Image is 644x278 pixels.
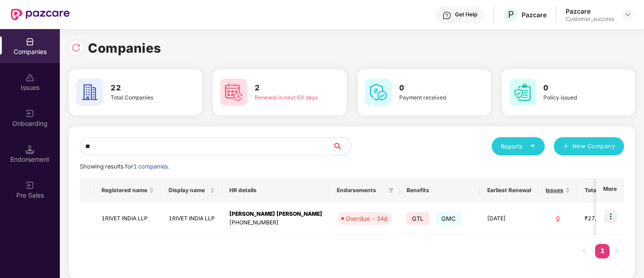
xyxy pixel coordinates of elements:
[546,214,570,223] div: 0
[399,94,465,102] div: Payment received
[111,82,177,94] h3: 22
[566,7,614,15] div: Pazcare
[161,203,222,235] td: 1RIVET INDIA LLP
[388,188,394,193] span: filter
[530,143,536,149] span: caret-down
[229,218,322,227] div: [PHONE_NUMBER]
[572,142,615,151] span: New Company
[169,187,208,194] span: Display name
[25,145,34,154] img: svg+xml;base64,PHN2ZyB3aWR0aD0iMTQuNSIgaGVpZ2h0PSIxNC41IiB2aWV3Qm94PSIwIDAgMTYgMTYiIGZpbGw9Im5vbm...
[624,11,631,18] img: svg+xml;base64,PHN2ZyBpZD0iRHJvcGRvd24tMzJ4MzIiIHhtbG5zPSJodHRwOi8vd3d3LnczLm9yZy8yMDAwL3N2ZyIgd2...
[581,248,587,253] span: left
[442,11,451,20] img: svg+xml;base64,PHN2ZyBpZD0iSGVscC0zMngzMiIgeG1sbnM9Imh0dHA6Ly93d3cudzMub3JnLzIwMDAvc3ZnIiB3aWR0aD...
[111,94,177,102] div: Total Companies
[585,214,630,223] div: ₹27,09,549.04
[337,187,385,194] span: Endorsements
[543,82,610,94] h3: 0
[577,178,637,203] th: Total Premium
[80,163,169,170] span: Showing results for
[455,11,477,18] div: Get Help
[94,203,161,235] td: 1RIVET INDIA LLP
[577,244,591,258] button: left
[596,178,624,203] th: More
[480,178,538,203] th: Earliest Renewal
[72,43,81,52] img: svg+xml;base64,PHN2ZyBpZD0iUmVsb2FkLTMyeDMyIiB4bWxucz0iaHR0cDovL3d3dy53My5vcmcvMjAwMC9zdmciIHdpZH...
[255,94,321,102] div: Renewal in next 60 days
[436,212,462,225] span: GMC
[546,187,563,194] span: Issues
[25,73,34,82] img: svg+xml;base64,PHN2ZyBpZD0iSXNzdWVzX2Rpc2FibGVkIiB4bWxucz0iaHR0cDovL3d3dy53My5vcmcvMjAwMC9zdmciIH...
[501,142,536,151] div: Reports
[88,38,161,58] h1: Companies
[220,79,247,106] img: svg+xml;base64,PHN2ZyB4bWxucz0iaHR0cDovL3d3dy53My5vcmcvMjAwMC9zdmciIHdpZHRoPSI2MCIgaGVpZ2h0PSI2MC...
[563,143,569,150] span: plus
[407,212,429,225] span: GTL
[604,210,617,223] img: icon
[538,178,577,203] th: Issues
[11,9,70,20] img: New Pazcare Logo
[229,210,322,218] div: [PERSON_NAME] [PERSON_NAME]
[610,244,624,258] li: Next Page
[543,94,610,102] div: Policy issued
[25,181,34,190] img: svg+xml;base64,PHN2ZyB3aWR0aD0iMjAiIGhlaWdodD0iMjAiIHZpZXdCb3g9IjAgMCAyMCAyMCIgZmlsbD0ibm9uZSIgeG...
[346,214,387,223] div: Overdue - 34d
[333,143,351,150] span: search
[365,79,392,106] img: svg+xml;base64,PHN2ZyB4bWxucz0iaHR0cDovL3d3dy53My5vcmcvMjAwMC9zdmciIHdpZHRoPSI2MCIgaGVpZ2h0PSI2MC...
[161,178,222,203] th: Display name
[554,137,624,155] button: plusNew Company
[76,79,103,106] img: svg+xml;base64,PHN2ZyB4bWxucz0iaHR0cDovL3d3dy53My5vcmcvMjAwMC9zdmciIHdpZHRoPSI2MCIgaGVpZ2h0PSI2MC...
[255,82,321,94] h3: 2
[614,248,620,253] span: right
[509,79,536,106] img: svg+xml;base64,PHN2ZyB4bWxucz0iaHR0cDovL3d3dy53My5vcmcvMjAwMC9zdmciIHdpZHRoPSI2MCIgaGVpZ2h0PSI2MC...
[595,244,610,258] li: 1
[585,187,623,194] span: Total Premium
[480,203,538,235] td: [DATE]
[25,109,34,118] img: svg+xml;base64,PHN2ZyB3aWR0aD0iMjAiIGhlaWdodD0iMjAiIHZpZXdCb3g9IjAgMCAyMCAyMCIgZmlsbD0ibm9uZSIgeG...
[399,178,480,203] th: Benefits
[566,15,614,23] div: Customer_success
[222,178,329,203] th: HR details
[25,37,34,46] img: svg+xml;base64,PHN2ZyBpZD0iQ29tcGFuaWVzIiB4bWxucz0iaHR0cDovL3d3dy53My5vcmcvMjAwMC9zdmciIHdpZHRoPS...
[94,178,161,203] th: Registered name
[577,244,591,258] li: Previous Page
[102,187,147,194] span: Registered name
[399,82,465,94] h3: 0
[387,185,396,196] span: filter
[595,244,610,258] a: 1
[522,10,547,19] div: Pazcare
[333,137,352,155] button: search
[133,163,169,170] span: 1 companies.
[610,244,624,258] button: right
[508,9,514,20] span: P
